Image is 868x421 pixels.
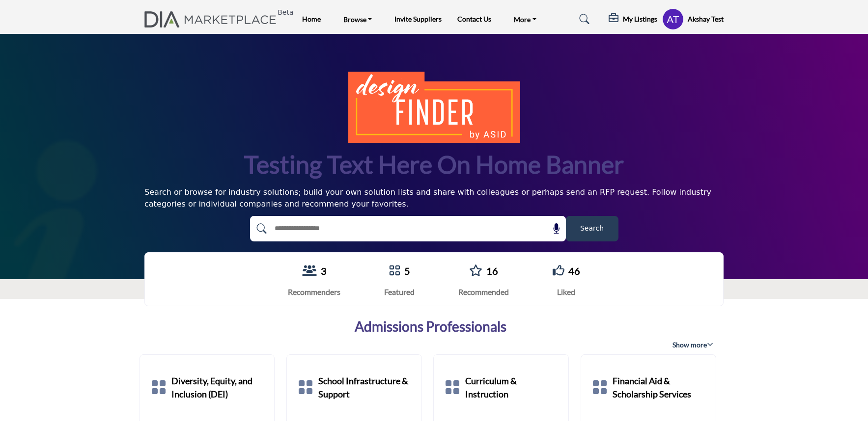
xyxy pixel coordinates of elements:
a: More [507,12,543,26]
div: Recommenders [288,286,340,298]
a: 5 [404,265,410,277]
a: Go to Recommended [469,264,482,278]
a: Curriculum & Instruction [465,366,558,410]
img: image [348,72,520,142]
img: Site Logo [144,11,281,27]
a: Home [302,15,321,23]
button: Show hide supplier dropdown [662,8,684,30]
div: Featured [384,286,415,298]
h1: Testing text here on home banner [244,149,624,181]
span: Search [580,223,604,234]
h5: Akshay Test [688,14,724,24]
div: Liked [553,286,580,298]
a: Invite Suppliers [394,15,442,23]
a: Financial Aid & Scholarship Services [613,366,705,410]
a: View Recommenders [302,264,317,278]
a: School Infrastructure & Support [318,366,411,410]
a: Admissions Professionals [355,318,506,335]
a: 3 [321,265,327,277]
h6: Beta [278,8,293,17]
button: Search [566,216,618,241]
a: Search [570,11,596,27]
a: Contact Us [457,15,491,23]
a: 46 [568,265,580,277]
a: Beta [144,11,281,27]
span: Show more [672,340,713,350]
a: Browse [336,12,379,26]
i: Go to Liked [553,264,564,276]
div: Recommended [458,286,509,298]
div: Search or browse for industry solutions; build your own solution lists and share with colleagues ... [144,186,724,210]
div: My Listings [609,13,657,25]
a: Go to Featured [389,264,400,278]
h5: My Listings [623,15,657,24]
a: 16 [486,265,498,277]
a: Diversity, Equity, and Inclusion (DEI) [171,366,264,410]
